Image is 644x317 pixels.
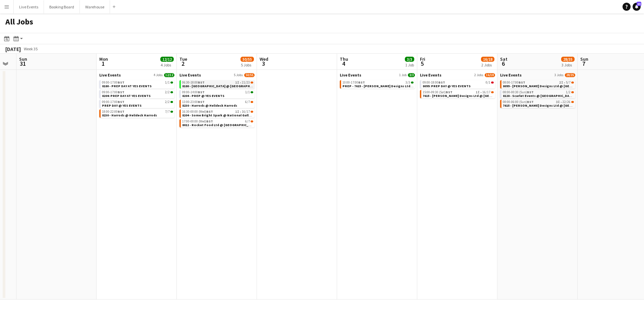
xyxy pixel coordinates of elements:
span: BST [118,80,124,85]
span: 1I [235,81,239,84]
span: Thu [340,56,348,62]
span: 08:00-06:00 (Sun) [503,100,534,104]
div: • [182,81,253,84]
span: Sat [500,56,507,62]
span: 6 [499,60,507,67]
span: 28/35 [565,73,575,77]
span: 2 [178,60,187,67]
span: Tue [179,56,187,62]
span: 22/26 [562,100,571,104]
span: 10:00-17:00 [342,81,365,84]
a: 15:00-09:30 (Sat)BST1I•16/177615 - [PERSON_NAME] Designs Ltd @ [GEOGRAPHIC_DATA] [423,90,494,98]
span: Mon [99,56,108,62]
div: Live Events2 Jobs16/1809:00-18:00BST0/18099: PREP DAY @ YES EVENTS15:00-09:30 (Sat)BST1I•16/17761... [420,72,495,100]
span: 1I [476,91,480,94]
span: 50/55 [240,57,254,62]
a: 08:00-17:00BST2I•5/78099 - [PERSON_NAME] Designs Ltd @ [GEOGRAPHIC_DATA] [503,80,574,88]
span: 6/7 [251,101,253,103]
a: 16:30-00:00 (Wed)BST1I•16/178204 - Some Bright Spark @ National Gallery [182,109,253,117]
span: Wed [260,56,268,62]
button: Booking Board [44,0,80,13]
span: 7615 - Johnny Roxburgh Designs Ltd @ Royal Opera House [423,94,517,98]
span: 1/1 [245,91,250,94]
span: 3I [556,100,560,104]
span: 3/3 [406,81,410,84]
span: 3 [259,60,268,67]
span: BST [527,100,534,104]
span: 16:30-00:00 (Wed) [182,110,213,113]
span: 8204 - PREP @ YES EVENTS [182,94,224,98]
span: 17:00-00:00 (Wed) [182,120,213,123]
button: Live Events [14,0,44,13]
div: • [503,100,574,104]
span: 16/17 [491,91,494,93]
div: • [423,91,494,94]
span: 8204 - Some Bright Spark @ National Gallery [182,113,254,117]
span: BST [527,90,534,94]
span: 1/1 [170,82,173,84]
a: 09:00-17:00BST1/18180 - PREP DAY AT YES EVENTS [102,80,173,88]
a: 09:00-17:00BST2/2PREP DAY @ YES EVENTS [102,100,173,107]
span: BST [118,100,124,104]
span: 28/35 [561,57,575,62]
span: 1/2 [571,91,574,93]
span: BST [206,119,213,123]
span: 3/3 [408,73,415,77]
span: 16/18 [481,57,494,62]
a: Live Events5 Jobs50/55 [179,72,255,77]
button: Warehouse [80,0,110,13]
span: Live Events [99,72,121,77]
span: 13 [637,2,641,6]
span: 12/12 [160,57,174,62]
div: 3 Jobs [561,62,574,67]
span: Sun [580,56,588,62]
span: 3/3 [405,57,414,62]
a: 10:00-17:00BST3/3PREP - 7615 - [PERSON_NAME] Designs Ltd @ [GEOGRAPHIC_DATA] [342,80,414,88]
span: 7/7 [170,111,173,113]
a: 08:00-00:30 (Sun)BST1/28128 - Scarlet Events @ [GEOGRAPHIC_DATA] [503,90,574,98]
span: 2/2 [170,101,173,103]
span: 8099 - Johnny Roxburgh Designs Ltd @ St Mary's Church Islington [503,84,597,88]
a: 18:00-22:00BST7/78230 - Harrods @ Helideck Harrods [102,109,173,117]
span: 50/55 [244,73,255,77]
span: PREP - 7615 - Johnny Roxburgh Designs Ltd @ Royal Opera House [342,84,449,88]
span: 09:00-17:00 [102,81,124,84]
span: 8128 - Scarlet Events @ Kensington Palace [503,94,574,98]
span: 2I [559,81,563,84]
a: Live Events1 Job3/3 [340,72,415,77]
span: Live Events [340,72,361,77]
span: 0/1 [486,81,490,84]
span: 8230 - Harrods @ Helideck Harrods [102,113,157,117]
span: Week 35 [22,46,39,51]
span: Live Events [420,72,441,77]
span: 09:00-18:00 [423,81,445,84]
a: 09:00-14:00BST1/18204 - PREP @ YES EVENTS [182,90,253,98]
a: 08:00-06:00 (Sun)BST3I•22/267615 - [PERSON_NAME] Designs Ltd @ [GEOGRAPHIC_DATA] [503,100,574,107]
div: Live Events3 Jobs28/3508:00-17:00BST2I•5/78099 - [PERSON_NAME] Designs Ltd @ [GEOGRAPHIC_DATA]08:... [500,72,575,109]
span: 5 [419,60,425,67]
span: 1/1 [165,81,170,84]
div: Live Events1 Job3/310:00-17:00BST3/3PREP - 7615 - [PERSON_NAME] Designs Ltd @ [GEOGRAPHIC_DATA] [340,72,415,90]
span: 3/3 [411,82,414,84]
span: 1 Job [399,73,407,77]
span: 2/2 [170,91,173,93]
span: 8204: PREP DAY AT YES EVENTS [102,94,151,98]
a: 09:00-17:00BST2/28204: PREP DAY AT YES EVENTS [102,90,173,98]
span: 8180 - PREP DAY AT YES EVENTS [102,84,152,88]
span: 21/23 [242,81,250,84]
span: 2 Jobs [474,73,483,77]
a: Live Events2 Jobs16/18 [420,72,495,77]
a: 13 [633,3,641,11]
span: BST [446,90,452,94]
a: Live Events3 Jobs28/35 [500,72,575,77]
span: 1I [235,110,239,113]
span: 7/7 [165,110,170,113]
span: Fri [420,56,425,62]
a: 09:00-18:00BST0/18099: PREP DAY @ YES EVENTS [423,80,494,88]
div: 5 Jobs [241,62,254,67]
span: BST [206,109,213,114]
span: 22/26 [571,101,574,103]
span: 5 Jobs [234,73,243,77]
span: 5/7 [571,82,574,84]
a: 13:00-23:00BST6/78230 - Harrods @ Helideck Harrods [182,100,253,107]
